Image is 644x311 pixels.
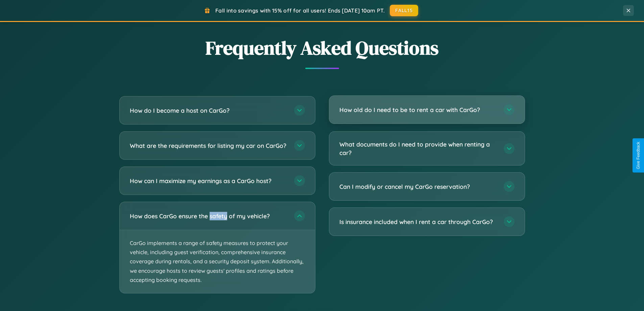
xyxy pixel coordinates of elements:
p: CarGo implements a range of safety measures to protect your vehicle, including guest verification... [120,230,315,293]
span: Fall into savings with 15% off for all users! Ends [DATE] 10am PT. [215,7,385,14]
h3: How do I become a host on CarGo? [130,106,287,115]
h3: Is insurance included when I rent a car through CarGo? [339,218,497,226]
h3: What documents do I need to provide when renting a car? [339,140,497,157]
h3: How old do I need to be to rent a car with CarGo? [339,106,497,114]
h3: What are the requirements for listing my car on CarGo? [130,141,287,150]
h3: Can I modify or cancel my CarGo reservation? [339,182,497,191]
button: FALL15 [390,5,418,16]
h3: How can I maximize my earnings as a CarGo host? [130,177,287,185]
h3: How does CarGo ensure the safety of my vehicle? [130,212,287,220]
div: Give Feedback [636,142,641,169]
h2: Frequently Asked Questions [119,35,525,61]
